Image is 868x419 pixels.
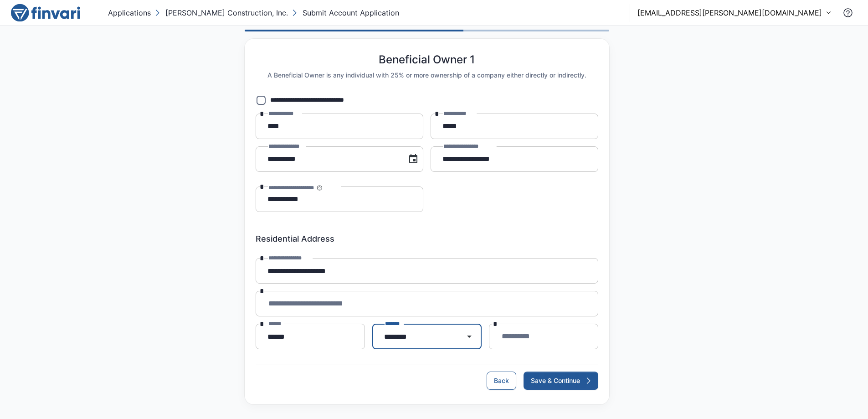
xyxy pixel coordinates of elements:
[267,70,586,80] h6: A Beneficial Owner is any individual with 25% or more ownership of a company either directly or i...
[524,372,598,390] button: Save & Continue
[290,5,401,20] button: Submit Account Application
[637,7,832,18] button: [EMAIL_ADDRESS][PERSON_NAME][DOMAIN_NAME]
[637,7,822,18] p: [EMAIL_ADDRESS][PERSON_NAME][DOMAIN_NAME]
[256,234,598,244] h6: Residential Address
[165,7,288,18] p: [PERSON_NAME] Construction, Inc.
[404,150,422,168] button: Choose date, selected date is Sep 15, 1946
[487,372,516,390] button: Back
[11,4,80,22] img: logo
[106,5,153,20] button: Applications
[303,7,399,18] p: Submit Account Application
[153,5,290,20] button: [PERSON_NAME] Construction, Inc.
[460,327,478,346] button: Open
[379,53,475,67] h5: Beneficial Owner 1
[839,4,857,22] button: Contact Support
[108,7,151,18] p: Applications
